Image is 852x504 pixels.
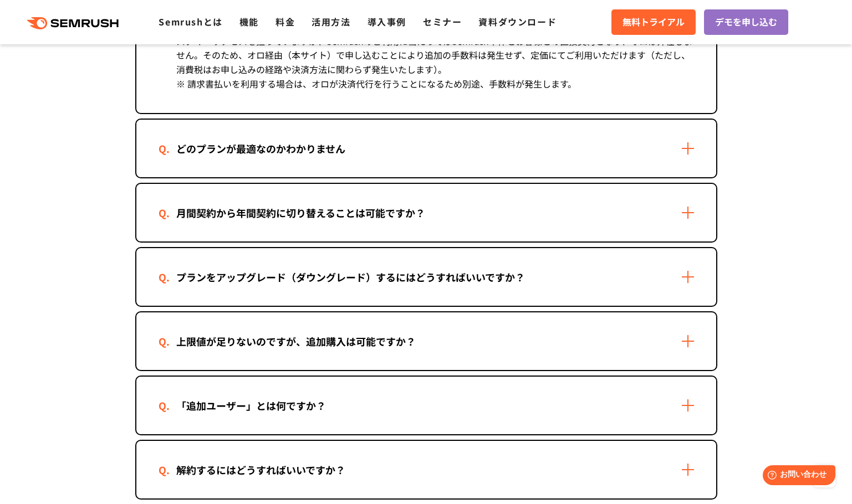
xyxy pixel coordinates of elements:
div: 上限値が足りないのですが、追加購入は可能ですか？ [159,333,433,349]
a: 料金 [276,15,295,28]
a: 活用方法 [312,15,350,28]
div: 「追加ユーザー」とは何ですか？ [159,398,344,414]
div: プランをアップグレード（ダウングレード）するにはどうすればいいですか？ [159,269,543,285]
a: セミナー [423,15,462,28]
a: 導入事例 [368,15,406,28]
iframe: Help widget launcher [753,461,840,492]
a: 機能 [239,15,259,28]
a: デモを申し込む [704,9,788,35]
span: 無料トライアル [623,15,685,29]
a: Semrushとは [159,15,222,28]
span: デモを申し込む [715,15,777,29]
a: 資料ダウンロード [478,15,557,28]
div: 月間契約から年間契約に切り替えることは可能ですか？ [159,205,443,221]
a: 無料トライアル [611,9,696,35]
div: どのプランが最適なのかわかりません [159,141,363,157]
div: 解約するにはどうすればいいですか？ [159,462,363,478]
div: 発生しません。株式会社オロ（以下、オロ）はSemrushの日本国内における販売総代理店です。オロは日本国内における販売とカスタマーサクセスを担っていますが、Semrushのご利用に当たってはSe... [159,2,694,113]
